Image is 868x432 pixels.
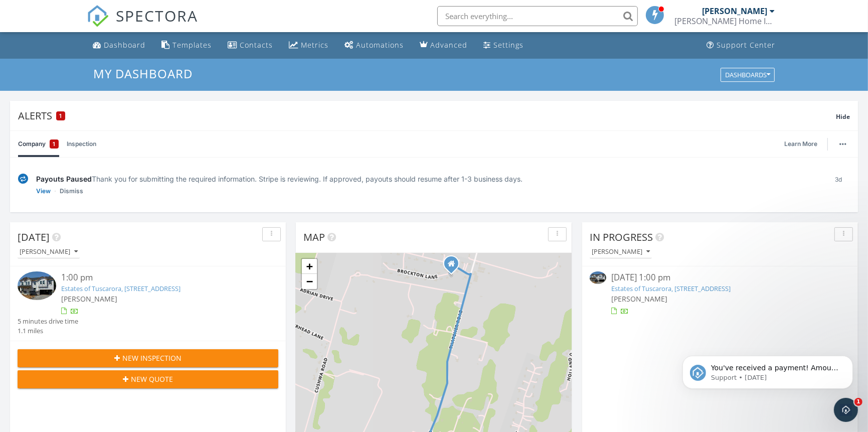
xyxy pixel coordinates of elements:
[18,131,59,157] a: Company
[44,39,173,48] p: Message from Support, sent 1d ago
[36,186,51,196] a: View
[18,271,56,300] img: 9540995%2Freports%2F5aeedd60-1d5b-4189-91f3-5b8664c4092f%2Fcover_photos%2FaYj8ZhoCYUFq1qX5RMzE%2F...
[131,374,173,384] span: New Quote
[717,40,775,50] div: Support Center
[61,271,257,284] div: 1:00 pm
[839,143,846,145] img: ellipsis-632cfdd7c38ec3a7d453.svg
[302,259,317,274] a: Zoom in
[104,40,145,50] div: Dashboard
[827,174,850,196] div: 3d
[18,174,28,184] img: under-review-2fe708636b114a7f4b8d.svg
[240,40,273,50] div: Contacts
[87,5,109,27] img: The Best Home Inspection Software - Spectora
[18,109,836,122] div: Alerts
[61,294,117,304] span: [PERSON_NAME]
[611,294,667,304] span: [PERSON_NAME]
[834,398,858,422] iframe: Intercom live chat
[122,353,182,363] span: New Inspection
[303,230,325,244] span: Map
[18,271,278,336] a: 1:00 pm Estates of Tuscarora, [STREET_ADDRESS] [PERSON_NAME] 5 minutes drive time 1.1 miles
[592,248,650,255] div: [PERSON_NAME]
[430,40,467,50] div: Advanced
[61,284,181,293] a: Estates of Tuscarora, [STREET_ADDRESS]
[87,14,198,35] a: SPECTORA
[172,40,212,50] div: Templates
[36,174,819,184] div: Thank you for submitting the required information. Stripe is reviewing. If approved, payouts shou...
[18,230,50,244] span: [DATE]
[416,36,471,55] a: Advanced
[703,36,779,55] a: Support Center
[836,112,850,121] span: Hide
[356,40,404,50] div: Automations
[60,112,62,119] span: 1
[67,131,96,157] a: Inspection
[674,16,775,26] div: Alwin Home Inspection LLC
[60,186,83,196] a: Dismiss
[18,370,278,388] button: New Quote
[18,326,78,336] div: 1.1 miles
[93,65,193,82] span: My Dashboard
[611,271,828,284] div: [DATE] 1:00 pm
[20,248,78,255] div: [PERSON_NAME]
[854,398,862,406] span: 1
[590,245,652,259] button: [PERSON_NAME]
[437,6,638,26] input: Search everything...
[53,139,56,149] span: 1
[590,271,606,284] img: 9540995%2Freports%2F5aeedd60-1d5b-4189-91f3-5b8664c4092f%2Fcover_photos%2FaYj8ZhoCYUFq1qX5RMzE%2F...
[479,36,528,55] a: Settings
[702,6,767,16] div: [PERSON_NAME]
[340,36,408,55] a: Automations (Basic)
[590,271,850,316] a: [DATE] 1:00 pm Estates of Tuscarora, [STREET_ADDRESS] [PERSON_NAME]
[89,36,149,55] a: Dashboard
[301,40,328,50] div: Metrics
[224,36,277,55] a: Contacts
[493,40,524,50] div: Settings
[590,230,653,244] span: In Progress
[18,349,278,367] button: New Inspection
[36,175,92,183] span: Payouts Paused
[157,36,216,55] a: Templates
[302,274,317,289] a: Zoom out
[725,71,770,78] div: Dashboards
[18,245,80,259] button: [PERSON_NAME]
[285,36,332,55] a: Metrics
[451,263,457,269] div: 35 Brockton Lane, Martinsburg WV 25403
[116,5,198,26] span: SPECTORA
[611,284,731,293] a: Estates of Tuscarora, [STREET_ADDRESS]
[784,139,823,149] a: Learn More
[667,335,868,405] iframe: Intercom notifications message
[721,68,775,82] button: Dashboards
[18,317,78,326] div: 5 minutes drive time
[44,29,172,147] span: You've received a payment! Amount $477.00 Fee $13.42 Net $463.58 Transaction # pi_3SBgxAK7snlDGpR...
